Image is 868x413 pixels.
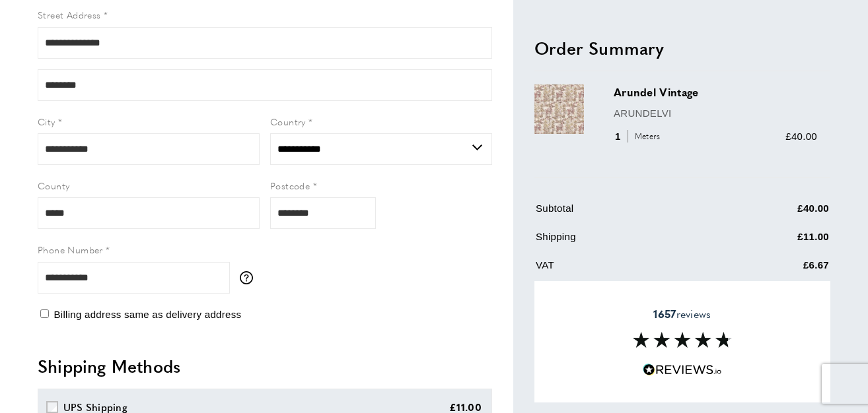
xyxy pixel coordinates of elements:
span: £40.00 [785,130,817,141]
span: Country [270,115,306,128]
img: Reviews section [633,332,732,348]
div: 1 [614,128,665,144]
td: VAT [536,257,724,282]
td: £40.00 [725,200,829,226]
input: Billing address same as delivery address [40,309,49,318]
td: £11.00 [725,228,829,254]
span: Postcode [270,179,310,192]
td: £6.67 [725,257,829,282]
span: City [38,115,55,128]
span: County [38,179,69,192]
h3: Arundel Vintage [614,84,817,100]
td: Subtotal [536,200,724,226]
h2: Order Summary [534,36,830,59]
button: More information [240,271,260,284]
p: ARUNDELVI [614,105,817,121]
span: Billing address same as delivery address [54,309,241,320]
strong: 1657 [653,306,676,321]
td: Shipping [536,228,724,254]
span: Meters [628,130,664,143]
span: Phone Number [38,243,103,256]
img: Reviews.io 5 stars [643,364,722,376]
span: reviews [653,307,711,321]
h2: Shipping Methods [38,354,492,378]
img: Arundel Vintage [534,84,584,134]
span: Street Address [38,8,101,21]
